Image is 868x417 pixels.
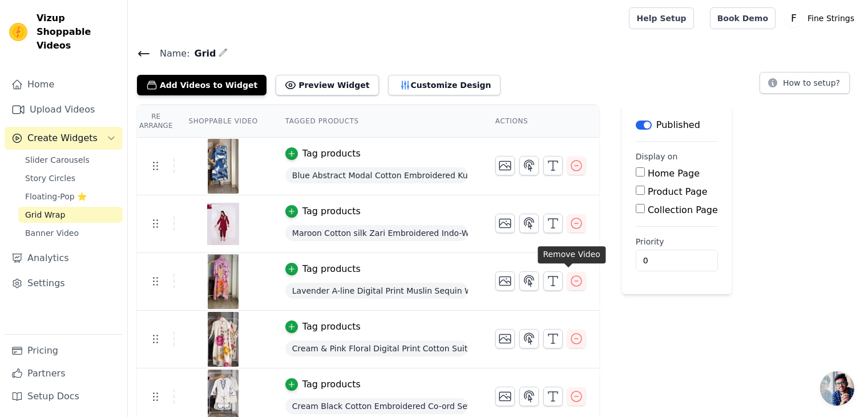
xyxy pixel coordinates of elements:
[760,72,850,94] button: How to setup?
[648,168,700,179] label: Home Page
[25,173,75,184] span: Story Circles
[9,23,27,41] img: Vizup
[285,398,468,414] span: Cream Black Cotton Embroidered Co-ord Set- Set of 2
[820,371,854,406] div: Open chat
[207,312,239,367] img: vizup-images-7713.jpg
[285,262,361,276] button: Tag products
[25,209,65,220] span: Grid Wrap
[656,118,700,132] p: Published
[302,147,361,161] div: Tag products
[285,147,361,161] button: Tag products
[285,167,468,183] span: Blue Abstract Modal Cotton Embroidered Kurta Set - Set of 2
[25,227,79,239] span: Banner Video
[482,105,599,138] th: Actions
[648,205,718,215] label: Collection Page
[636,151,678,162] legend: Display on
[276,75,378,95] button: Preview Widget
[137,75,267,95] button: Add Videos to Widget
[137,105,175,138] th: Re Arrange
[710,7,776,29] a: Book Demo
[5,362,123,385] a: Partners
[388,75,500,95] button: Customize Design
[285,320,361,334] button: Tag products
[18,225,123,241] a: Banner Video
[18,170,123,186] a: Story Circles
[37,11,118,53] span: Vizup Shoppable Videos
[785,8,859,29] button: F Fine Strings
[629,7,693,29] a: Help Setup
[219,46,228,61] div: Edit Name
[190,47,216,61] span: Grid
[495,329,515,348] button: Change Thumbnail
[18,152,123,168] a: Slider Carousels
[5,247,123,270] a: Analytics
[636,236,718,247] label: Priority
[285,225,468,241] span: Maroon Cotton silk Zari Embroidered Indo-Western Set- Set of 2
[760,80,850,91] a: How to setup?
[803,8,859,29] p: Fine Strings
[207,139,239,194] img: reel-preview-finestring.myshopify.com-3704865207676783378_70193465197.jpeg
[285,283,468,299] span: Lavender A-line Digital Print Muslin Sequin Work Suit - Set of 3
[285,340,468,356] span: Cream & Pink Floral Digital Print Cotton Suit- Set of 3
[5,73,123,96] a: Home
[5,127,123,150] button: Create Widgets
[302,262,361,276] div: Tag products
[495,387,515,406] button: Change Thumbnail
[18,189,123,205] a: Floating-Pop ⭐
[5,272,123,295] a: Settings
[207,254,239,309] img: vizup-images-bf6e.jpg
[495,214,515,233] button: Change Thumbnail
[302,378,361,391] div: Tag products
[18,207,123,223] a: Grid Wrap
[27,131,98,145] span: Create Widgets
[272,105,482,138] th: Tagged Products
[302,320,361,334] div: Tag products
[495,156,515,175] button: Change Thumbnail
[285,378,361,391] button: Tag products
[151,47,190,61] span: Name:
[5,339,123,362] a: Pricing
[207,197,239,251] img: tn-1df7c966d3954dea887f5bcc8afcbd81.png
[5,385,123,408] a: Setup Docs
[175,105,271,138] th: Shoppable Video
[25,191,87,202] span: Floating-Pop ⭐
[791,13,797,24] text: F
[25,154,90,166] span: Slider Carousels
[302,205,361,218] div: Tag products
[5,98,123,121] a: Upload Videos
[285,205,361,218] button: Tag products
[648,186,708,197] label: Product Page
[495,271,515,291] button: Change Thumbnail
